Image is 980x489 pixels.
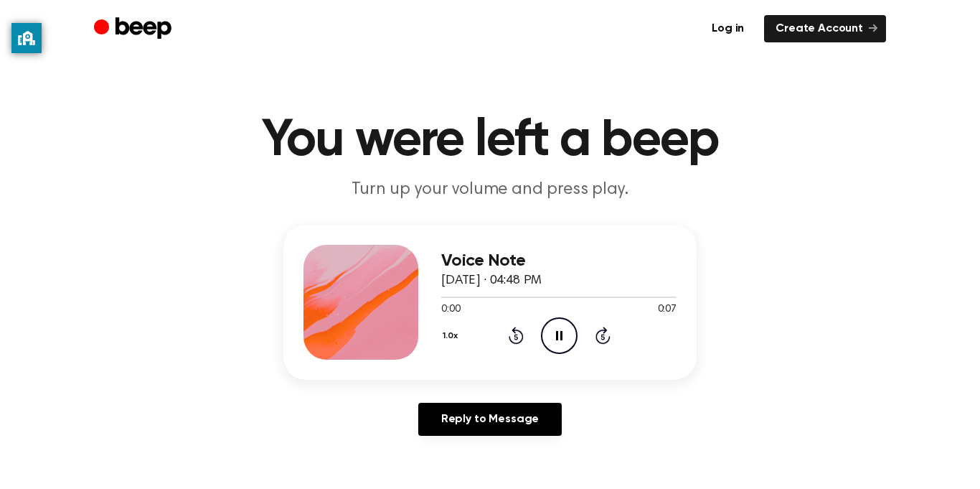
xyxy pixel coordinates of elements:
span: 0:00 [441,302,460,317]
a: Reply to Message [418,403,562,436]
span: 0:07 [658,302,677,317]
a: Log in [700,15,755,42]
h1: You were left a beep [123,115,857,167]
p: Turn up your volume and press play. [215,178,765,202]
span: [DATE] · 04:48 PM [441,274,542,287]
button: 1.0x [441,324,463,348]
h3: Voice Note [441,251,677,271]
button: privacy banner [11,23,42,53]
a: Beep [94,15,175,43]
a: Create Account [764,15,886,42]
